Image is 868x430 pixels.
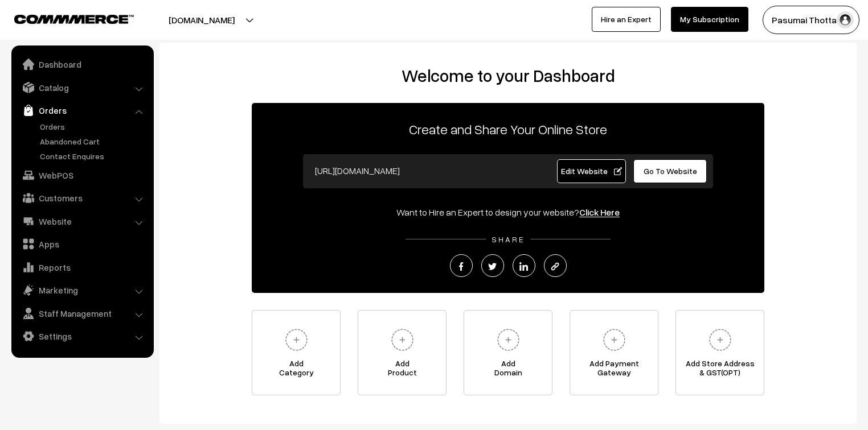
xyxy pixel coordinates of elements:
[252,205,764,219] div: Want to Hire an Expert to design your website?
[387,324,418,355] img: plus.svg
[579,206,620,218] a: Click Here
[675,310,764,395] a: Add Store Address& GST(OPT)
[14,326,150,346] a: Settings
[599,324,630,355] img: plus.svg
[14,77,150,98] a: Catalog
[633,159,707,183] a: Go To Website
[592,7,661,32] a: Hire an Expert
[14,257,150,278] a: Reports
[464,359,552,382] span: Add Domain
[14,188,150,208] a: Customers
[561,166,622,176] span: Edit Website
[252,310,341,395] a: AddCategory
[252,359,340,382] span: Add Category
[37,150,150,162] a: Contact Enquires
[252,119,764,139] p: Create and Share Your Online Store
[644,166,697,176] span: Go To Website
[14,303,150,324] a: Staff Management
[676,359,764,382] span: Add Store Address & GST(OPT)
[14,234,150,254] a: Apps
[493,324,524,355] img: plus.svg
[763,6,859,34] button: Pasumai Thotta…
[281,324,312,355] img: plus.svg
[557,159,627,183] a: Edit Website
[14,211,150,231] a: Website
[37,135,150,147] a: Abandoned Cart
[14,280,150,300] a: Marketing
[570,310,658,395] a: Add PaymentGateway
[570,359,658,382] span: Add Payment Gateway
[837,11,854,28] img: user
[358,359,446,382] span: Add Product
[14,54,150,75] a: Dashboard
[486,234,531,244] span: SHARE
[358,310,447,395] a: AddProduct
[671,7,748,32] a: My Subscription
[14,15,134,23] img: COMMMERCE
[14,11,114,25] a: COMMMERCE
[14,165,150,185] a: WebPOS
[14,100,150,121] a: Orders
[464,310,552,395] a: AddDomain
[129,6,275,34] button: [DOMAIN_NAME]
[171,65,845,86] h2: Welcome to your Dashboard
[705,324,736,355] img: plus.svg
[37,121,150,133] a: Orders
